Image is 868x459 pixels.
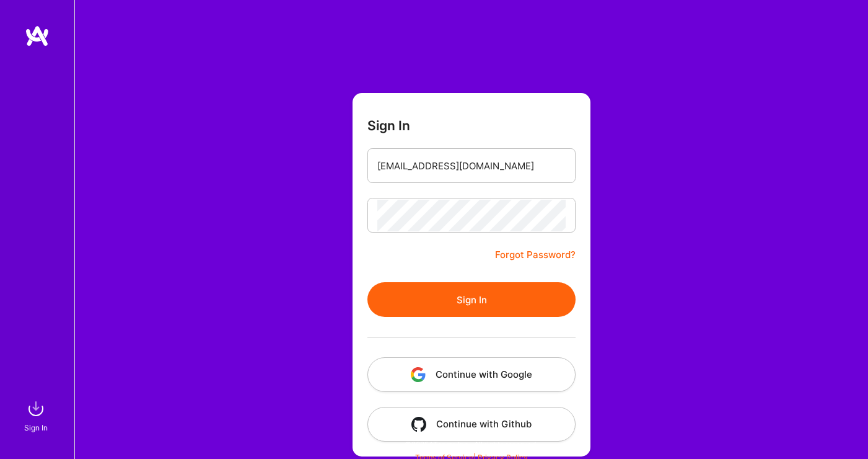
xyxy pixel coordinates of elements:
[377,150,566,182] input: Email...
[411,367,426,382] img: icon
[25,25,50,47] img: logo
[495,247,576,262] a: Forgot Password?
[367,407,576,442] button: Continue with Github
[367,118,410,133] h3: Sign In
[24,396,48,421] img: sign in
[367,282,576,317] button: Sign In
[411,417,426,432] img: icon
[367,357,576,392] button: Continue with Google
[24,421,48,434] div: Sign In
[26,396,48,434] a: sign inSign In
